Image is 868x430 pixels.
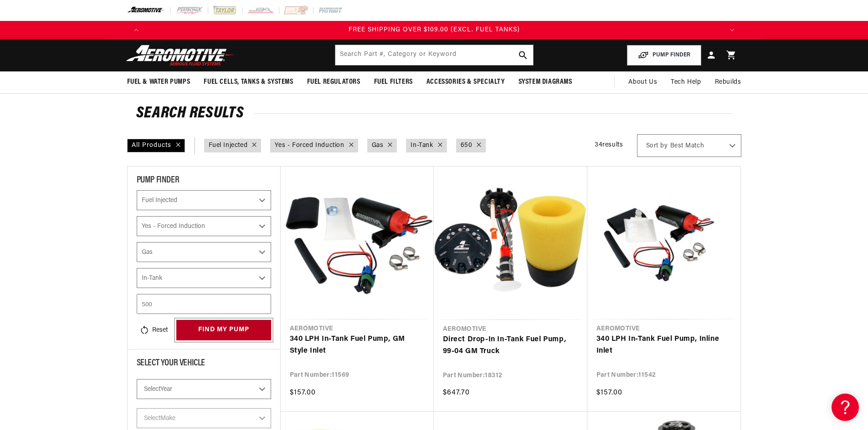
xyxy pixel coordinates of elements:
span: Rebuilds [715,77,741,87]
button: Reset [137,320,170,340]
button: PUMP FINDER [627,45,701,66]
input: Search by Part Number, Category or Keyword [335,45,533,65]
select: Mounting [137,268,271,288]
select: Power Adder [137,216,271,236]
summary: Fuel Filters [367,71,420,93]
input: Enter Horsepower [137,294,271,314]
select: Fuel [137,242,271,262]
span: Fuel & Water Pumps [127,77,190,87]
a: Fuel Injected [209,141,248,151]
summary: Fuel Cells, Tanks & Systems [197,71,300,93]
summary: Accessories & Specialty [420,71,512,93]
span: Accessories & Specialty [426,77,505,87]
span: FREE SHIPPING OVER $109.00 (EXCL. FUEL TANKS) [349,26,520,33]
span: About Us [628,79,657,86]
div: Announcement [145,25,723,35]
div: 4 of 4 [145,25,723,35]
button: Translation missing: en.sections.announcements.previous_announcement [127,21,145,39]
img: Aeromotive [123,45,237,66]
a: In-Tank [411,141,433,151]
span: Fuel Regulators [307,77,360,87]
h2: Search Results [136,106,732,121]
a: Yes - Forced Induction [275,141,344,151]
a: Direct Drop-In In-Tank Fuel Pump, 99-04 GM Truck [443,334,578,357]
summary: Fuel & Water Pumps [120,71,197,93]
slideshow-component: Translation missing: en.sections.announcements.announcement_bar [104,21,764,39]
a: About Us [621,71,664,93]
div: All Products [127,139,185,152]
select: Sort by [637,134,741,157]
select: CARB or EFI [137,190,271,210]
button: Translation missing: en.sections.announcements.next_announcement [723,21,741,39]
summary: Fuel Regulators [300,71,367,93]
a: 340 LPH In-Tank Fuel Pump, Inline Inlet [596,334,731,357]
span: PUMP FINDER [137,176,180,185]
span: System Diagrams [519,77,572,87]
button: find my pump [176,320,271,340]
span: Fuel Filters [374,77,413,87]
summary: System Diagrams [512,71,579,93]
a: 340 LPH In-Tank Fuel Pump, GM Style Inlet [290,334,425,357]
button: search button [513,45,533,65]
div: Select Your Vehicle [137,359,271,370]
summary: Rebuilds [708,71,748,93]
a: 650 [461,141,473,151]
a: Gas [372,141,384,151]
span: Tech Help [671,77,701,87]
span: Fuel Cells, Tanks & Systems [204,77,293,87]
span: 34 results [595,142,623,148]
span: Sort by [646,142,668,151]
summary: Tech Help [664,71,708,93]
select: Make [137,408,271,428]
select: Year [137,379,271,399]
